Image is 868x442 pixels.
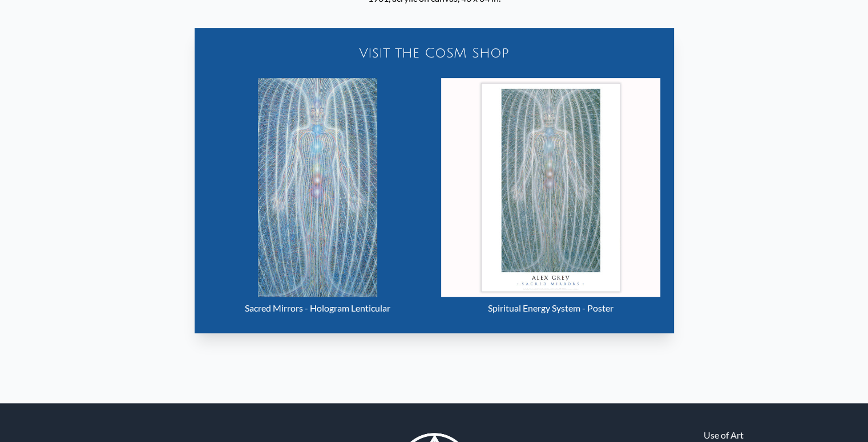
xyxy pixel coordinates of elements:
[704,428,744,442] a: Use of Art
[201,35,667,71] a: Visit the CoSM Shop
[441,78,660,320] a: Spiritual Energy System - Poster
[441,297,660,320] div: Spiritual Energy System - Poster
[208,78,427,320] a: Sacred Mirrors - Hologram Lenticular
[208,297,427,320] div: Sacred Mirrors - Hologram Lenticular
[258,78,378,297] img: Sacred Mirrors - Hologram Lenticular
[441,78,660,297] img: Spiritual Energy System - Poster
